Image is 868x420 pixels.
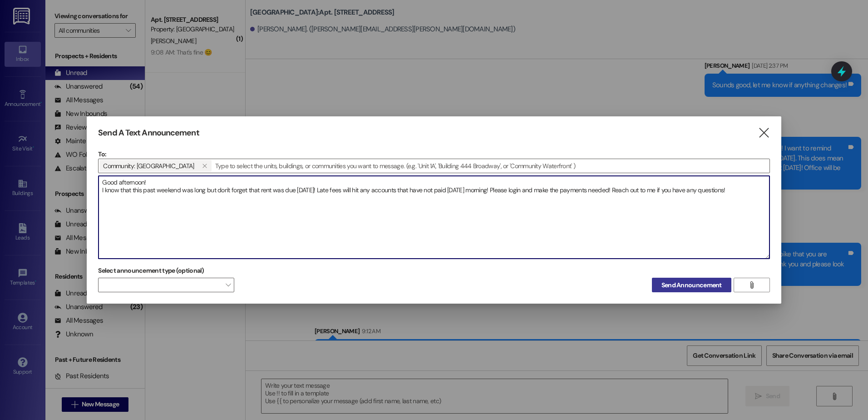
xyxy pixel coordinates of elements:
[202,162,207,170] i: 
[103,160,194,172] span: Community: Central Park
[98,150,770,159] p: To:
[198,160,212,172] button: Community: Central Park
[661,280,722,290] span: Send Announcement
[98,264,204,278] label: Select announcement type (optional)
[98,128,199,138] h3: Send A Text Announcement
[652,278,731,292] button: Send Announcement
[98,175,770,259] div: Good afternoon! I know that this past weekend was long but don't forget that rent was due [DATE]!...
[99,176,769,259] textarea: Good afternoon! I know that this past weekend was long but don't forget that rent was due [DATE]!...
[748,281,755,289] i: 
[758,128,770,138] i: 
[212,159,769,173] input: Type to select the units, buildings, or communities you want to message. (e.g. 'Unit 1A', 'Buildi...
